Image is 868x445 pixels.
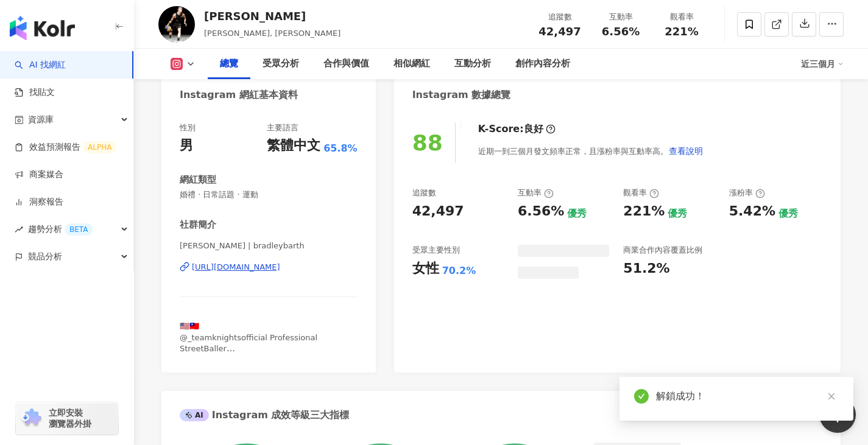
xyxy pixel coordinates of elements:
a: 效益預測報告ALPHA [15,141,116,153]
span: 查看說明 [669,146,703,156]
span: 221% [665,26,699,38]
a: [URL][DOMAIN_NAME] [180,262,358,273]
div: 總覽 [220,57,238,71]
div: AI [180,409,209,421]
div: 合作與價值 [323,57,369,71]
div: 男 [180,136,193,155]
span: 立即安裝 瀏覽器外掛 [49,407,91,429]
div: 近期一到三個月發文頻率正常，且漲粉率與互動率高。 [478,139,704,163]
a: 商案媒合 [15,169,63,181]
span: 趨勢分析 [28,215,93,243]
div: 受眾分析 [263,57,299,71]
span: 6.56% [602,26,640,38]
div: 商業合作內容覆蓋比例 [623,245,702,256]
div: [PERSON_NAME] [204,9,340,24]
div: 優秀 [778,207,798,220]
span: [PERSON_NAME], [PERSON_NAME] [204,29,340,38]
div: [URL][DOMAIN_NAME] [192,262,280,273]
span: 65.8% [323,142,358,155]
div: 良好 [524,122,543,136]
div: 解鎖成功！ [656,389,839,404]
div: 觀看率 [658,11,705,23]
span: check-circle [634,389,649,404]
div: 6.56% [518,202,564,221]
div: K-Score : [478,122,556,136]
a: 找貼文 [15,86,55,99]
div: BETA [65,223,93,236]
span: 資源庫 [28,106,54,133]
div: Instagram 成效等級三大指標 [180,408,349,422]
a: 洞察報告 [15,196,63,208]
span: 婚禮 · 日常話題 · 運動 [180,189,358,200]
span: 42,497 [538,25,580,38]
button: 查看說明 [668,139,704,163]
img: chrome extension [19,408,43,428]
div: 性別 [180,122,196,133]
div: 70.2% [442,264,476,278]
div: Instagram 網紅基本資料 [180,88,298,102]
div: 受眾主要性別 [412,245,460,256]
div: 優秀 [567,207,587,220]
span: rise [15,225,23,234]
div: 女性 [412,259,439,278]
div: Instagram 數據總覽 [412,88,511,102]
div: 觀看率 [623,187,659,198]
div: 互動率 [518,187,554,198]
div: 優秀 [668,207,687,220]
div: 主要語言 [267,122,298,133]
a: chrome extension立即安裝 瀏覽器外掛 [16,402,118,435]
span: close [827,392,836,401]
div: 互動率 [598,11,644,23]
div: 5.42% [729,202,775,221]
div: 社群簡介 [180,219,216,231]
div: 51.2% [623,259,669,278]
div: 221% [623,202,665,221]
div: 追蹤數 [412,187,436,198]
div: 42,497 [412,202,464,221]
a: searchAI 找網紅 [15,59,66,71]
div: 追蹤數 [537,11,583,23]
div: 88 [412,130,443,155]
div: 互動分析 [454,57,491,71]
div: 相似網紅 [393,57,430,71]
span: 競品分析 [28,243,62,270]
img: KOL Avatar [158,6,195,43]
img: logo [10,16,75,40]
span: 🇺🇸🇹🇼 @_teamknightsofficial Professional StreetBaller 📪 [EMAIL_ADDRESS][DOMAIN_NAME] [180,321,330,364]
div: 近三個月 [801,54,844,74]
span: [PERSON_NAME] | bradleybarth [180,240,358,251]
div: 繁體中文 [267,136,320,155]
div: 漲粉率 [729,187,765,198]
div: 網紅類型 [180,173,216,186]
div: 創作內容分析 [515,57,570,71]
